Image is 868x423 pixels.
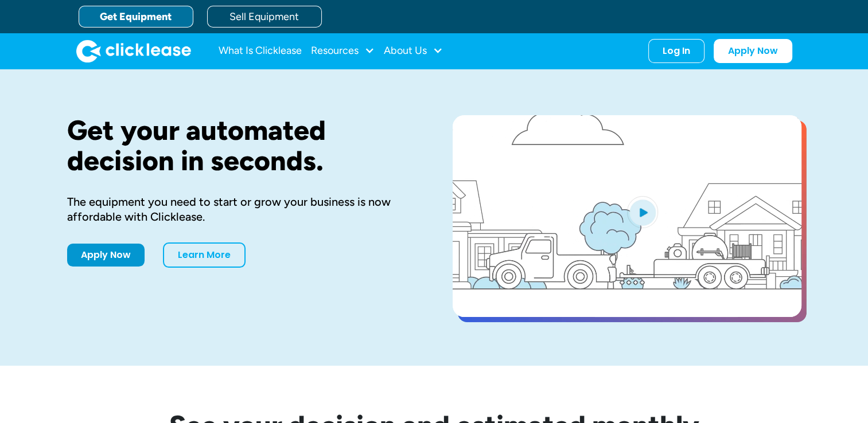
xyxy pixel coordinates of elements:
[76,40,191,62] img: Clicklease logo
[663,45,690,57] div: Log In
[67,194,416,224] div: The equipment you need to start or grow your business is now affordable with Clicklease.
[453,115,801,317] a: open lightbox
[163,242,246,268] a: Learn More
[67,244,145,267] a: Apply Now
[67,115,416,176] h1: Get your automated decision in seconds.
[219,40,302,62] a: What Is Clicklease
[79,6,193,28] a: Get Equipment
[714,39,792,63] a: Apply Now
[76,40,191,62] a: home
[384,40,443,62] div: About Us
[207,6,322,28] a: Sell Equipment
[311,40,375,62] div: Resources
[627,196,658,228] img: Blue play button logo on a light blue circular background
